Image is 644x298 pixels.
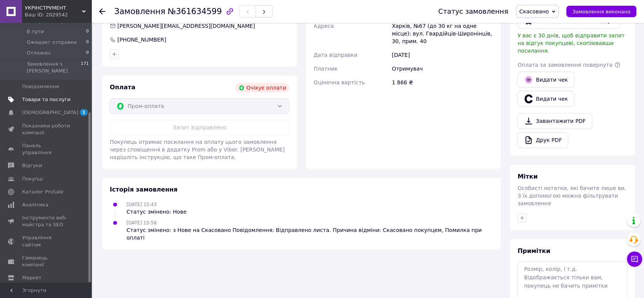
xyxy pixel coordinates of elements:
[27,61,81,74] span: Замовлення з [PERSON_NAME]
[117,36,167,43] div: [PHONE_NUMBER]
[86,28,89,35] span: 0
[127,226,493,242] div: Статус змінено: з Нове на Скасовано Повідомлення: Відправлено листа. Причина відміни: Скасовано п...
[438,8,508,15] div: Статус замовлення
[27,39,77,46] span: Ожидает отправки
[22,255,70,268] span: Гаманець компанії
[314,79,365,85] span: Оціночна вартість
[517,247,550,255] span: Примітки
[110,186,178,193] span: Історія замовлення
[517,185,626,206] span: Особисті нотатки, які бачите лише ви. З їх допомогою можна фільтрувати замовлення
[390,76,495,89] div: 1 866 ₴
[168,7,222,16] span: №361634599
[572,9,630,14] span: Замовлення виконано
[22,214,70,228] span: Інструменти веб-майстра та SEO
[22,142,70,156] span: Панель управління
[127,220,157,226] span: [DATE] 15:58
[110,84,135,91] span: Оплата
[22,162,42,169] span: Відгуки
[25,11,91,18] div: Ваш ID: 2029542
[390,48,495,62] div: [DATE]
[517,32,625,54] span: У вас є 30 днів, щоб відправити запит на відгук покупцеві, скопіювавши посилання.
[22,176,43,182] span: Покупці
[517,91,574,107] button: Видати чек
[390,62,495,76] div: Отримувач
[314,66,338,72] span: Платник
[25,5,82,11] span: УКРІНСТРУМЕНТ
[566,6,636,17] button: Замовлення виконано
[114,7,165,16] span: Замовлення
[235,83,289,92] div: Очікує оплати
[22,234,70,248] span: Управління сайтом
[117,23,255,29] span: [PERSON_NAME][EMAIL_ADDRESS][DOMAIN_NAME]
[314,52,357,58] span: Дата відправки
[127,202,157,207] span: [DATE] 15:43
[86,39,89,46] span: 0
[517,113,592,129] a: Завантажити PDF
[22,274,42,281] span: Маркет
[517,132,568,148] a: Друк PDF
[22,122,70,136] span: Показники роботи компанії
[110,139,285,160] span: Покупець отримає посилання на оплату цього замовлення через сповіщення в додатку Prom або у Viber...
[517,62,612,68] span: Оплата за замовлення повернута
[22,83,59,90] span: Повідомлення
[517,72,574,88] button: Видати чек
[27,28,44,35] span: В пути
[27,50,50,56] span: Отложен
[127,208,187,216] div: Статус змінено: Нове
[627,251,642,267] button: Чат з покупцем
[22,201,48,208] span: Аналітика
[519,8,549,14] span: Скасовано
[22,109,78,116] span: [DEMOGRAPHIC_DATA]
[110,120,289,135] button: Запит відправлено
[80,109,88,116] span: 1
[390,19,495,48] div: Харків, №67 (до 30 кг на одне місце): вул. Гвардійців-Широнінців, 30, прим. 40
[517,173,538,180] span: Мітки
[314,23,334,29] span: Адреса
[86,50,89,56] span: 0
[99,8,105,15] div: Повернутися назад
[22,96,70,103] span: Товари та послуги
[22,188,63,195] span: Каталог ProSale
[81,61,89,74] span: 171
